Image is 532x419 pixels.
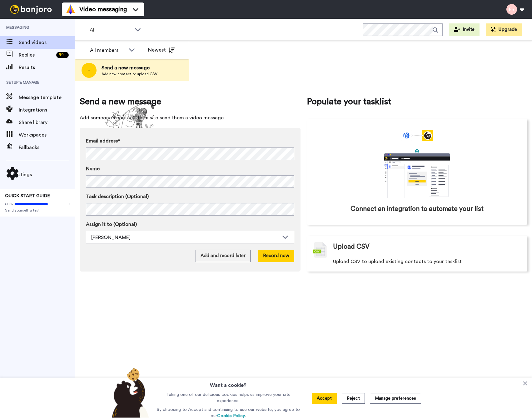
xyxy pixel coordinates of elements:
button: Upgrade [486,23,522,36]
span: Populate your tasklist [307,95,528,108]
button: Add and record later [196,250,251,262]
label: Email address* [86,137,294,145]
button: Newest [143,44,179,56]
div: [PERSON_NAME] [91,234,279,241]
img: bear-with-cookie.png [106,368,152,418]
p: By choosing to Accept and continuing to use our website, you agree to our . [155,407,301,419]
button: Record now [258,250,294,262]
a: Cookie Policy [217,414,245,418]
button: Manage preferences [370,393,421,404]
label: Task description (Optional) [86,193,294,200]
span: Workspaces [19,131,75,139]
span: Connect an integration to automate your list [351,204,484,214]
button: Invite [449,23,480,36]
span: Upload CSV to upload existing contacts to your tasklist [333,258,462,265]
span: Results [19,64,75,71]
div: 99 + [56,52,69,58]
label: Assign it to (Optional) [86,221,294,228]
button: Accept [312,393,337,404]
div: animation [370,130,464,198]
span: Upload CSV [333,242,370,252]
p: Taking one of our delicious cookies helps us improve your site experience. [155,392,301,404]
span: Add someone's contact details to send them a video message [80,114,301,122]
button: Reject [342,393,365,404]
div: All members [90,47,126,54]
span: Send yourself a test [5,208,70,213]
span: Video messaging [79,5,127,14]
span: Send videos [19,39,75,46]
span: 60% [5,202,13,207]
img: bj-logo-header-white.svg [7,5,54,14]
span: Name [86,165,100,172]
span: Send a new message [102,64,157,72]
span: Add new contact or upload CSV [102,72,157,77]
span: All [90,26,132,34]
span: Message template [19,94,75,101]
img: csv-grey.png [313,242,327,258]
span: Share library [19,119,75,126]
span: Fallbacks [19,144,75,151]
img: vm-color.svg [66,4,76,14]
span: Integrations [19,106,75,114]
span: Send a new message [80,95,301,108]
h3: Want a cookie? [210,378,246,389]
span: QUICK START GUIDE [5,194,50,198]
span: Replies [19,51,54,59]
span: Settings [12,171,75,178]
